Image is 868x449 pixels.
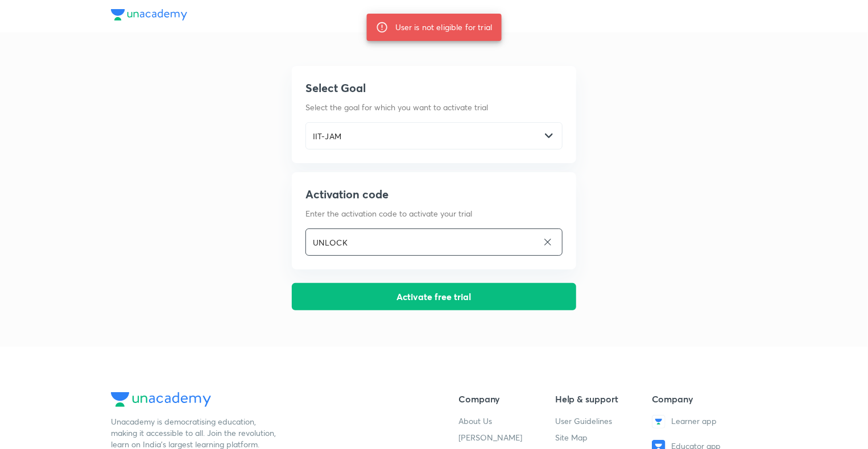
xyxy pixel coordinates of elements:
img: Unacademy [111,9,187,20]
button: Activate free trial [292,283,576,310]
a: [PERSON_NAME] [458,432,522,443]
a: Site Map [555,432,588,443]
a: About Us [458,415,492,426]
a: Learner app [652,415,739,429]
img: Learner app [652,415,666,429]
a: Unacademy [111,9,187,23]
h5: Activation code [305,186,563,203]
h5: Company [458,392,546,406]
p: Select the goal for which you want to activate trial [305,101,563,113]
img: - [545,132,553,140]
h5: Select Goal [305,80,563,97]
input: Enter activation code [306,231,538,254]
a: User Guidelines [555,415,612,426]
p: Enter the activation code to activate your trial [305,207,563,219]
input: Select goal [306,124,540,148]
h5: Help & support [555,392,643,406]
div: User is not eligible for trial [395,17,493,38]
h5: Company [652,392,739,406]
img: Unacademy Logo [111,392,211,407]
